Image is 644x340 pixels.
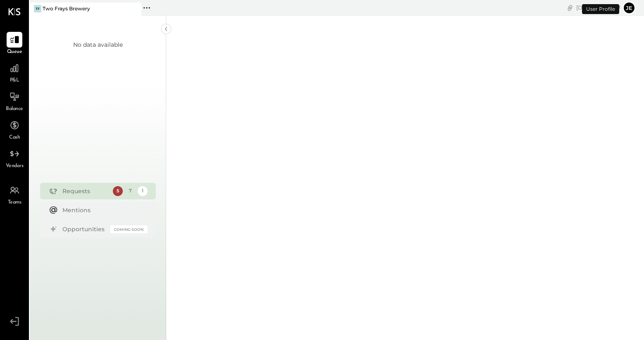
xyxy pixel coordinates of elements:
div: Opportunities [62,225,106,233]
div: User Profile [582,4,619,14]
div: No data available [73,41,123,49]
a: Teams [0,182,29,206]
div: Coming Soon [110,225,148,233]
div: Mentions [62,206,143,214]
span: Vendors [6,163,24,170]
div: [DATE] [576,4,620,12]
span: Queue [7,48,22,56]
span: Cash [9,134,20,141]
div: Requests [62,187,109,195]
a: Balance [0,89,29,113]
div: copy link [566,3,574,12]
span: Teams [8,199,21,206]
button: je [623,1,636,14]
div: 5 [113,186,123,196]
div: 1 [138,186,148,196]
div: 7 [125,186,135,196]
div: TF [34,5,41,12]
a: Vendors [0,146,29,170]
a: P&L [0,60,29,84]
span: P&L [10,77,19,84]
span: Balance [6,105,23,113]
div: Two Frays Brewery [43,5,90,12]
a: Cash [0,117,29,141]
a: Queue [0,32,29,56]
